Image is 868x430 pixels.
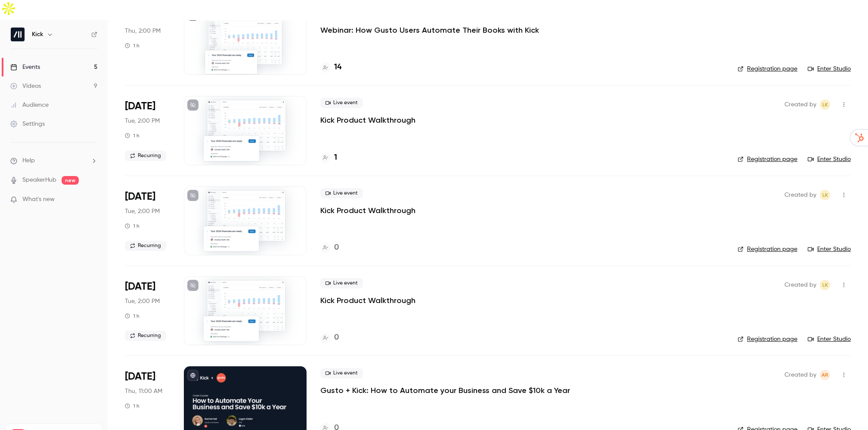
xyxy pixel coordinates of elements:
span: Created by [784,280,816,290]
div: Events [10,63,40,71]
span: [DATE] [125,280,155,294]
span: Recurring [125,241,166,251]
span: LK [822,190,828,200]
a: Registration page [738,335,797,343]
span: [DATE] [125,370,155,384]
div: Videos [10,82,41,90]
h4: 0 [334,242,339,254]
div: 1 h [125,402,139,409]
div: 1 h [125,42,139,49]
a: Kick Product Walkthrough [320,115,415,125]
span: LK [822,280,828,290]
span: Live event [320,98,363,108]
span: Recurring [125,331,166,341]
span: Logan Kieller [820,99,830,110]
a: Enter Studio [808,245,851,254]
a: Webinar: How Gusto Users Automate Their Books with Kick [320,25,539,35]
div: 1 h [125,132,139,139]
li: help-dropdown-opener [10,156,97,165]
div: Sep 4 Thu, 11:00 AM (America/Los Angeles) [125,6,170,75]
iframe: Noticeable Trigger [87,196,97,204]
span: Thu, 2:00 PM [125,27,161,35]
h4: 14 [334,62,341,73]
a: Gusto + Kick: How to Automate your Business and Save $10k a Year [320,385,570,396]
span: Created by [784,190,816,200]
div: 1 h [125,312,139,319]
div: Sep 16 Tue, 11:00 AM (America/Los Angeles) [125,186,170,255]
span: What's new [22,195,55,204]
span: Live event [320,368,363,378]
span: AR [821,370,828,380]
h4: 1 [334,152,337,164]
a: Kick Product Walkthrough [320,295,415,306]
span: Thu, 11:00 AM [125,387,162,396]
span: [DATE] [125,190,155,204]
span: Help [22,156,35,165]
span: Created by [784,370,816,380]
h4: 0 [334,332,339,343]
a: Registration page [738,245,797,254]
span: Tue, 2:00 PM [125,297,160,306]
a: 0 [320,332,339,343]
a: Registration page [738,155,797,164]
a: Kick Product Walkthrough [320,205,415,216]
a: Enter Studio [808,155,851,164]
div: Settings [10,120,45,128]
a: 14 [320,62,341,73]
span: new [62,176,79,185]
a: Enter Studio [808,335,851,343]
a: SpeakerHub [22,176,56,185]
div: Sep 9 Tue, 11:00 AM (America/Los Angeles) [125,96,170,165]
span: LK [822,99,828,110]
span: Recurring [125,151,166,161]
span: Tue, 2:00 PM [125,117,160,125]
span: Tue, 2:00 PM [125,207,160,216]
span: Live event [320,278,363,288]
h6: Kick [32,30,43,39]
a: 0 [320,242,339,254]
span: Created by [784,99,816,110]
span: Andrew Roth [820,370,830,380]
div: Sep 23 Tue, 11:00 AM (America/Los Angeles) [125,276,170,345]
span: Live event [320,188,363,198]
a: 1 [320,152,337,164]
a: Registration page [738,65,797,73]
span: Logan Kieller [820,280,830,290]
span: Logan Kieller [820,190,830,200]
a: Enter Studio [808,65,851,73]
img: Kick [11,28,25,41]
div: 1 h [125,223,139,229]
div: Audience [10,101,49,109]
span: [DATE] [125,99,155,113]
